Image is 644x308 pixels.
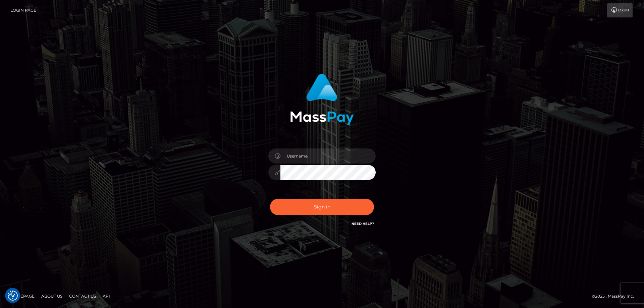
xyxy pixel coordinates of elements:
[10,3,36,17] a: Login Page
[280,148,376,164] input: Username...
[270,199,374,215] button: Sign in
[39,291,65,301] a: About Us
[352,222,374,226] a: Need Help?
[8,291,18,301] img: Revisit consent button
[100,291,113,301] a: API
[290,74,354,125] img: MassPay Login
[607,3,633,17] a: Login
[66,291,99,301] a: Contact Us
[8,291,18,301] button: Consent Preferences
[7,291,37,301] a: Homepage
[592,293,639,300] div: © 2025 , MassPay Inc.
